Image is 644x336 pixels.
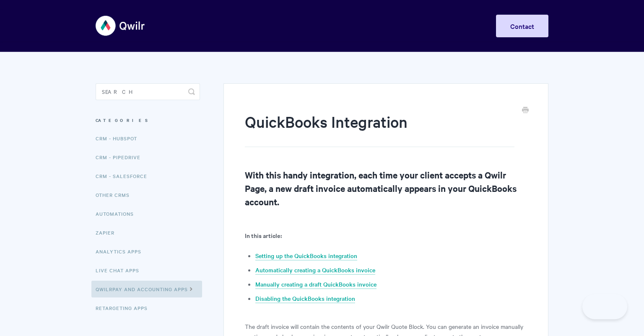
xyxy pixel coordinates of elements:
h2: With this handy integration, each time your client accepts a Qwilr Page, a new draft invoice auto... [245,168,527,208]
a: Contact [496,15,548,37]
a: Analytics Apps [96,243,148,260]
a: Live Chat Apps [96,262,145,279]
a: Print this Article [522,106,529,115]
a: QwilrPay and Accounting Apps [91,281,202,297]
b: In this article: [245,231,282,240]
a: Setting up the QuickBooks integration [255,251,357,261]
h3: Categories [96,113,200,128]
a: Manually creating a draft QuickBooks invoice [255,280,377,289]
a: Other CRMs [96,186,136,203]
a: CRM - Salesforce [96,168,153,184]
img: Qwilr Help Center [96,10,145,41]
a: Disabling the QuickBooks integration [255,294,355,303]
a: Automations [96,205,140,222]
input: Search [96,83,200,100]
a: Retargeting Apps [96,300,154,316]
iframe: Toggle Customer Support [582,294,627,319]
a: Automatically creating a QuickBooks invoice [255,266,375,275]
a: CRM - Pipedrive [96,149,147,165]
h1: QuickBooks Integration [245,111,514,147]
a: CRM - HubSpot [96,130,143,147]
a: Zapier [96,224,121,241]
